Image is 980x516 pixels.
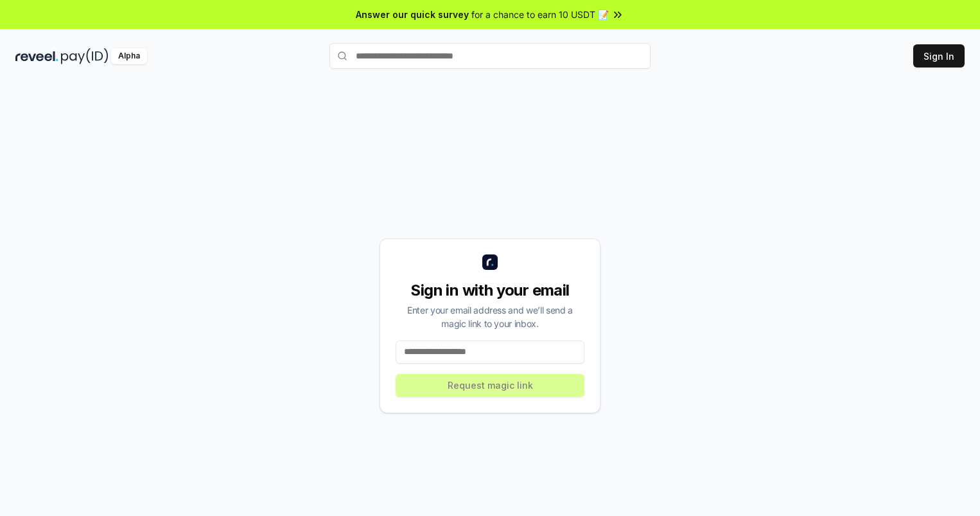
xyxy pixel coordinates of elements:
img: reveel_dark [15,48,58,64]
img: pay_id [61,48,109,64]
div: Sign in with your email [396,280,584,301]
button: Sign In [913,44,965,67]
div: Alpha [111,48,147,64]
img: logo_small [482,254,498,270]
span: Answer our quick survey [356,8,469,21]
span: for a chance to earn 10 USDT 📝 [471,8,609,21]
div: Enter your email address and we’ll send a magic link to your inbox. [396,303,584,330]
